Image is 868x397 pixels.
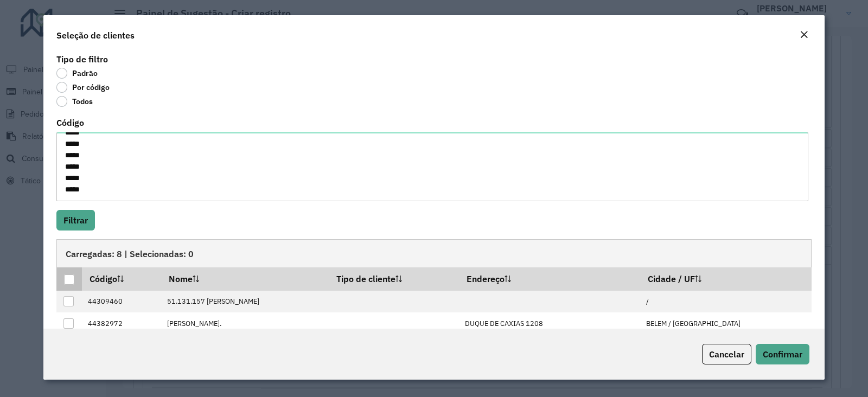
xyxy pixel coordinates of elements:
[56,29,135,42] h4: Seleção de clientes
[709,349,744,360] span: Cancelar
[800,30,808,39] em: Fechar
[82,312,161,335] td: 44382972
[162,312,329,335] td: [PERSON_NAME].
[82,291,161,313] td: 44309460
[56,96,93,107] label: Todos
[459,267,640,290] th: Endereço
[640,267,812,290] th: Cidade / UF
[56,82,110,93] label: Por código
[162,291,329,313] td: 51.131.157 [PERSON_NAME]
[640,291,812,313] td: /
[756,344,809,364] button: Confirmar
[763,349,802,360] span: Confirmar
[459,312,640,335] td: DUQUE DE CAXIAS 1208
[56,239,812,267] div: Carregadas: 8 | Selecionadas: 0
[56,53,108,66] label: Tipo de filtro
[56,68,98,79] label: Padrão
[82,267,161,290] th: Código
[640,312,812,335] td: BELEM / [GEOGRAPHIC_DATA]
[329,267,459,290] th: Tipo de cliente
[56,210,95,230] button: Filtrar
[796,28,812,42] button: Close
[162,267,329,290] th: Nome
[56,116,84,129] label: Código
[702,344,751,364] button: Cancelar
